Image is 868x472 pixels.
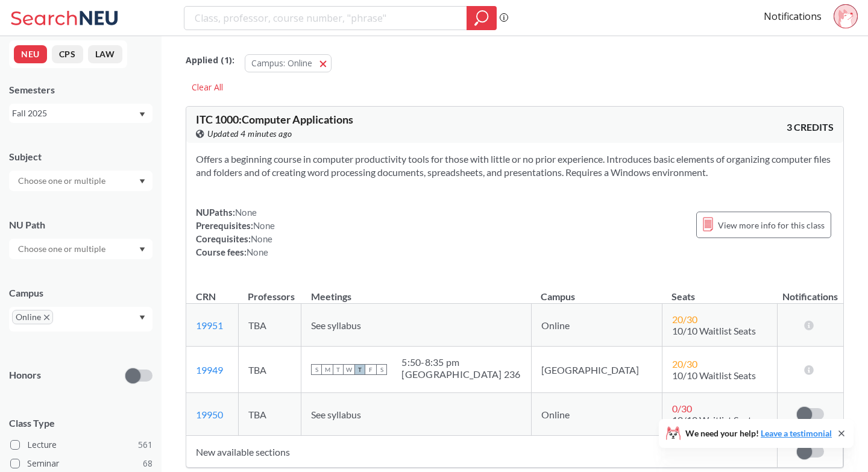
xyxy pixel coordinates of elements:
[196,153,834,179] section: Offers a beginning course in computer productivity tools for those with little or no prior experi...
[52,45,83,63] button: CPS
[238,278,301,304] th: Professors
[401,368,520,380] div: [GEOGRAPHIC_DATA] 236
[251,233,272,244] span: None
[9,417,153,430] span: Class Type
[9,368,41,382] p: Honors
[245,54,332,72] button: Campus: Online
[672,403,692,414] span: 0 / 30
[143,457,153,470] span: 68
[12,174,113,188] input: Choose one or multiple
[9,150,153,163] div: Subject
[322,364,333,375] span: M
[196,319,223,331] a: 19951
[354,364,365,375] span: T
[376,364,387,375] span: S
[193,8,458,28] input: Class, professor, course number, "phrase"
[531,393,662,436] td: Online
[238,393,301,436] td: TBA
[196,206,275,259] div: NUPaths: Prerequisites: Corequisites: Course fees:
[333,364,344,375] span: T
[251,57,312,69] span: Campus: Online
[9,307,153,332] div: OnlineX to remove pillDropdown arrow
[186,78,229,96] div: Clear All
[9,171,153,191] div: Dropdown arrow
[10,437,153,453] label: Lecture
[365,364,376,375] span: F
[778,278,843,304] th: Notifications
[186,54,234,67] span: Applied ( 1 ):
[207,127,292,140] span: Updated 4 minutes ago
[344,364,354,375] span: W
[672,358,697,370] span: 20 / 30
[9,218,153,231] div: NU Path
[238,304,301,347] td: TBA
[247,247,268,257] span: None
[718,218,825,233] span: View more info for this class
[253,220,275,231] span: None
[685,429,832,438] span: We need your help!
[672,325,756,336] span: 10/10 Waitlist Seats
[787,121,834,134] span: 3 CREDITS
[467,6,497,30] div: magnifying glass
[10,456,153,471] label: Seminar
[44,315,49,320] svg: X to remove pill
[9,104,153,123] div: Fall 2025Dropdown arrow
[196,290,216,303] div: CRN
[139,112,145,117] svg: Dropdown arrow
[9,83,153,96] div: Semesters
[186,436,778,468] td: New available sections
[672,370,756,381] span: 10/10 Waitlist Seats
[139,247,145,252] svg: Dropdown arrow
[138,438,153,452] span: 561
[531,278,662,304] th: Campus
[88,45,122,63] button: LAW
[12,310,53,324] span: OnlineX to remove pill
[9,286,153,300] div: Campus
[311,364,322,375] span: S
[531,304,662,347] td: Online
[139,179,145,184] svg: Dropdown arrow
[311,319,361,331] span: See syllabus
[764,10,822,23] a: Notifications
[761,428,832,438] a: Leave a testimonial
[401,356,520,368] div: 5:50 - 8:35 pm
[238,347,301,393] td: TBA
[139,315,145,320] svg: Dropdown arrow
[12,107,138,120] div: Fall 2025
[235,207,257,218] span: None
[662,278,777,304] th: Seats
[196,409,223,420] a: 19950
[12,242,113,256] input: Choose one or multiple
[531,347,662,393] td: [GEOGRAPHIC_DATA]
[14,45,47,63] button: NEU
[311,409,361,420] span: See syllabus
[301,278,531,304] th: Meetings
[196,113,353,126] span: ITC 1000 : Computer Applications
[672,414,756,426] span: 10/10 Waitlist Seats
[474,10,489,27] svg: magnifying glass
[9,239,153,259] div: Dropdown arrow
[196,364,223,376] a: 19949
[672,313,697,325] span: 20 / 30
